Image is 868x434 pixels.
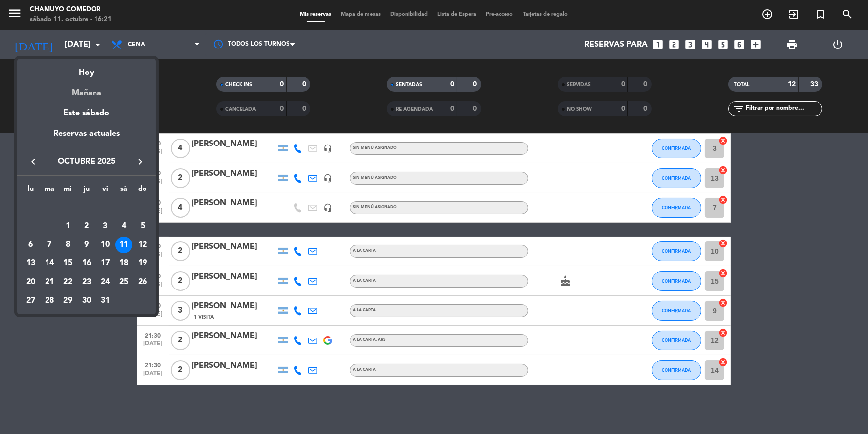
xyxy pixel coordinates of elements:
div: 15 [59,255,76,272]
div: Hoy [17,59,156,79]
div: 28 [41,292,58,309]
button: keyboard_arrow_left [24,155,42,168]
div: Reservas actuales [17,127,156,147]
div: 18 [115,255,132,272]
td: 21 de octubre de 2025 [40,273,59,291]
td: 30 de octubre de 2025 [77,291,96,310]
td: 6 de octubre de 2025 [21,236,40,254]
div: 23 [78,274,95,290]
div: 21 [41,274,58,290]
td: 16 de octubre de 2025 [77,254,96,273]
div: 10 [97,237,114,253]
td: 11 de octubre de 2025 [115,236,134,254]
div: 26 [134,274,151,290]
td: 14 de octubre de 2025 [40,254,59,273]
div: 22 [59,274,76,290]
div: 14 [41,255,58,272]
div: 7 [41,237,58,253]
div: 30 [78,292,95,309]
td: 7 de octubre de 2025 [40,236,59,254]
td: 13 de octubre de 2025 [21,254,40,273]
div: Este sábado [17,99,156,127]
th: sábado [115,183,134,198]
td: 25 de octubre de 2025 [115,273,134,291]
td: 5 de octubre de 2025 [133,217,152,236]
div: 24 [97,274,114,290]
div: 9 [78,237,95,253]
td: 31 de octubre de 2025 [96,291,115,310]
div: 13 [22,255,39,272]
td: 1 de octubre de 2025 [58,217,77,236]
div: 27 [22,292,39,309]
th: miércoles [58,183,77,198]
td: 23 de octubre de 2025 [77,273,96,291]
td: 27 de octubre de 2025 [21,291,40,310]
th: domingo [133,183,152,198]
div: 19 [134,255,151,272]
div: 29 [59,292,76,309]
button: keyboard_arrow_right [131,155,149,168]
td: 24 de octubre de 2025 [96,273,115,291]
div: 8 [59,237,76,253]
div: 11 [115,237,132,253]
i: keyboard_arrow_left [27,156,39,168]
div: 2 [78,218,95,235]
th: lunes [21,183,40,198]
div: 5 [134,218,151,235]
td: 12 de octubre de 2025 [133,236,152,254]
div: 31 [97,292,114,309]
td: 20 de octubre de 2025 [21,273,40,291]
td: 8 de octubre de 2025 [58,236,77,254]
div: 6 [22,237,39,253]
div: 4 [115,218,132,235]
td: 22 de octubre de 2025 [58,273,77,291]
td: 4 de octubre de 2025 [115,217,134,236]
td: 28 de octubre de 2025 [40,291,59,310]
td: 15 de octubre de 2025 [58,254,77,273]
div: 3 [97,218,114,235]
div: 17 [97,255,114,272]
th: martes [40,183,59,198]
td: 3 de octubre de 2025 [96,217,115,236]
td: 2 de octubre de 2025 [77,217,96,236]
td: 19 de octubre de 2025 [133,254,152,273]
td: OCT. [21,198,152,217]
div: 25 [115,274,132,290]
div: 1 [59,218,76,235]
td: 10 de octubre de 2025 [96,236,115,254]
div: 16 [78,255,95,272]
td: 9 de octubre de 2025 [77,236,96,254]
th: jueves [77,183,96,198]
div: 20 [22,274,39,290]
span: octubre 2025 [42,155,131,168]
th: viernes [96,183,115,198]
i: keyboard_arrow_right [134,156,146,168]
td: 18 de octubre de 2025 [115,254,134,273]
td: 29 de octubre de 2025 [58,291,77,310]
td: 26 de octubre de 2025 [133,273,152,291]
td: 17 de octubre de 2025 [96,254,115,273]
div: 12 [134,237,151,253]
div: Mañana [17,79,156,99]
